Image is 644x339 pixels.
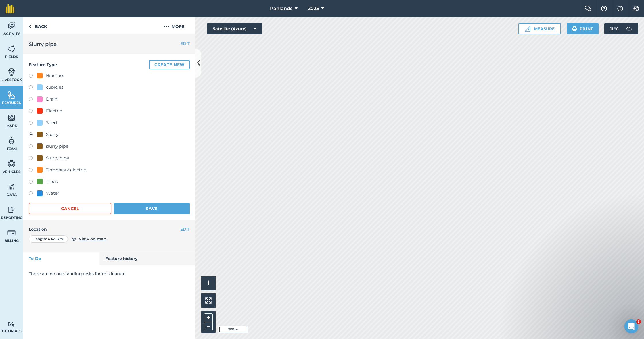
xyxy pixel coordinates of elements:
[610,23,619,34] span: 11 ° C
[29,235,68,243] div: Length : 4.149 km
[29,60,190,69] h4: Feature Type
[29,40,190,48] h2: Slurry pipe
[46,107,62,114] div: Electric
[572,25,577,32] img: svg+xml;base64,PHN2ZyB4bWxucz0iaHR0cDovL3d3dy53My5vcmcvMjAwMC9zdmciIHdpZHRoPSIxOSIgaGVpZ2h0PSIyNC...
[7,182,16,191] img: svg+xml;base64,PD94bWwgdmVyc2lvbj0iMS4wIiBlbmNvZGluZz0idXRmLTgiPz4KPCEtLSBHZW5lcmF0b3I6IEFkb2JlIE...
[6,4,14,13] img: fieldmargin Logo
[46,84,63,91] div: cubicles
[46,190,59,197] div: Water
[617,5,623,12] img: svg+xml;base64,PHN2ZyB4bWxucz0iaHR0cDovL3d3dy53My5vcmcvMjAwMC9zdmciIHdpZHRoPSIxNyIgaGVpZ2h0PSIxNy...
[29,271,190,277] p: There are no outstanding tasks for this feature.
[633,6,640,11] img: A cog icon
[7,228,16,237] img: svg+xml;base64,PD94bWwgdmVyc2lvbj0iMS4wIiBlbmNvZGluZz0idXRmLTgiPz4KPCEtLSBHZW5lcmF0b3I6IEFkb2JlIE...
[7,322,16,327] img: svg+xml;base64,PD94bWwgdmVyc2lvbj0iMS4wIiBlbmNvZGluZz0idXRmLTgiPz4KPCEtLSBHZW5lcmF0b3I6IEFkb2JlIE...
[208,280,209,287] span: i
[99,252,196,265] a: Feature history
[308,5,319,12] span: 2025
[7,159,16,168] img: svg+xml;base64,PD94bWwgdmVyc2lvbj0iMS4wIiBlbmNvZGluZz0idXRmLTgiPz4KPCEtLSBHZW5lcmF0b3I6IEFkb2JlIE...
[567,23,599,34] button: Print
[46,72,64,79] div: Biomass
[71,236,76,242] img: svg+xml;base64,PHN2ZyB4bWxucz0iaHR0cDovL3d3dy53My5vcmcvMjAwMC9zdmciIHdpZHRoPSIxOCIgaGVpZ2h0PSIyNC...
[29,226,190,232] h4: Location
[207,23,262,34] button: Satellite (Azure)
[205,297,212,304] img: Four arrows, one pointing top left, one top right, one bottom right and the last bottom left
[624,319,638,333] iframe: Intercom live chat
[7,113,16,122] img: svg+xml;base64,PHN2ZyB4bWxucz0iaHR0cDovL3d3dy53My5vcmcvMjAwMC9zdmciIHdpZHRoPSI1NiIgaGVpZ2h0PSI2MC...
[201,276,216,290] button: i
[636,319,641,324] span: 1
[204,322,213,330] button: –
[7,22,16,30] img: svg+xml;base64,PD94bWwgdmVyc2lvbj0iMS4wIiBlbmNvZGluZz0idXRmLTgiPz4KPCEtLSBHZW5lcmF0b3I6IEFkb2JlIE...
[164,23,169,30] img: svg+xml;base64,PHN2ZyB4bWxucz0iaHR0cDovL3d3dy53My5vcmcvMjAwMC9zdmciIHdpZHRoPSIyMCIgaGVpZ2h0PSIyNC...
[601,6,607,11] img: A question mark icon
[46,119,57,126] div: Shed
[623,23,635,34] img: svg+xml;base64,PD94bWwgdmVyc2lvbj0iMS4wIiBlbmNvZGluZz0idXRmLTgiPz4KPCEtLSBHZW5lcmF0b3I6IEFkb2JlIE...
[270,5,292,12] span: Panlands
[204,313,213,322] button: +
[180,40,190,47] button: EDIT
[604,23,638,34] button: 11 °C
[46,96,57,103] div: Drain
[7,90,16,99] img: svg+xml;base64,PHN2ZyB4bWxucz0iaHR0cDovL3d3dy53My5vcmcvMjAwMC9zdmciIHdpZHRoPSI1NiIgaGVpZ2h0PSI2MC...
[29,23,31,30] img: svg+xml;base64,PHN2ZyB4bWxucz0iaHR0cDovL3d3dy53My5vcmcvMjAwMC9zdmciIHdpZHRoPSI5IiBoZWlnaHQ9IjI0Ii...
[525,26,530,32] img: Ruler icon
[149,60,190,69] button: Create new
[23,252,99,265] a: To-Do
[7,68,16,76] img: svg+xml;base64,PD94bWwgdmVyc2lvbj0iMS4wIiBlbmNvZGluZz0idXRmLTgiPz4KPCEtLSBHZW5lcmF0b3I6IEFkb2JlIE...
[180,226,190,232] button: EDIT
[46,155,69,161] div: Slurry pipe
[7,45,16,53] img: svg+xml;base64,PHN2ZyB4bWxucz0iaHR0cDovL3d3dy53My5vcmcvMjAwMC9zdmciIHdpZHRoPSI1NiIgaGVpZ2h0PSI2MC...
[7,136,16,145] img: svg+xml;base64,PD94bWwgdmVyc2lvbj0iMS4wIiBlbmNvZGluZz0idXRmLTgiPz4KPCEtLSBHZW5lcmF0b3I6IEFkb2JlIE...
[29,203,111,214] button: Cancel
[518,23,561,34] button: Measure
[23,17,53,34] a: Back
[7,205,16,214] img: svg+xml;base64,PD94bWwgdmVyc2lvbj0iMS4wIiBlbmNvZGluZz0idXRmLTgiPz4KPCEtLSBHZW5lcmF0b3I6IEFkb2JlIE...
[152,17,195,34] button: More
[46,178,57,185] div: Trees
[114,203,190,214] button: Save
[46,131,58,138] div: Slurry
[71,236,106,242] button: View on map
[79,236,106,242] span: View on map
[46,166,86,173] div: Temporary electric
[46,143,68,150] div: slurry pipe
[584,6,591,11] img: Two speech bubbles overlapping with the left bubble in the forefront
